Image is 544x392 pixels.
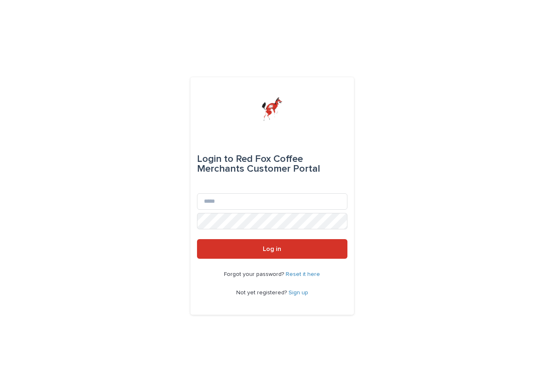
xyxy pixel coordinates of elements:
a: Reset it here [286,271,320,277]
span: Not yet registered? [236,290,289,296]
img: zttTXibQQrCfv9chImQE [262,97,282,121]
button: Log in [197,239,347,259]
span: Log in [263,246,281,252]
div: Red Fox Coffee Merchants Customer Portal [197,148,347,180]
span: Login to [197,154,233,164]
span: Forgot your password? [224,271,286,277]
a: Sign up [289,290,308,296]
